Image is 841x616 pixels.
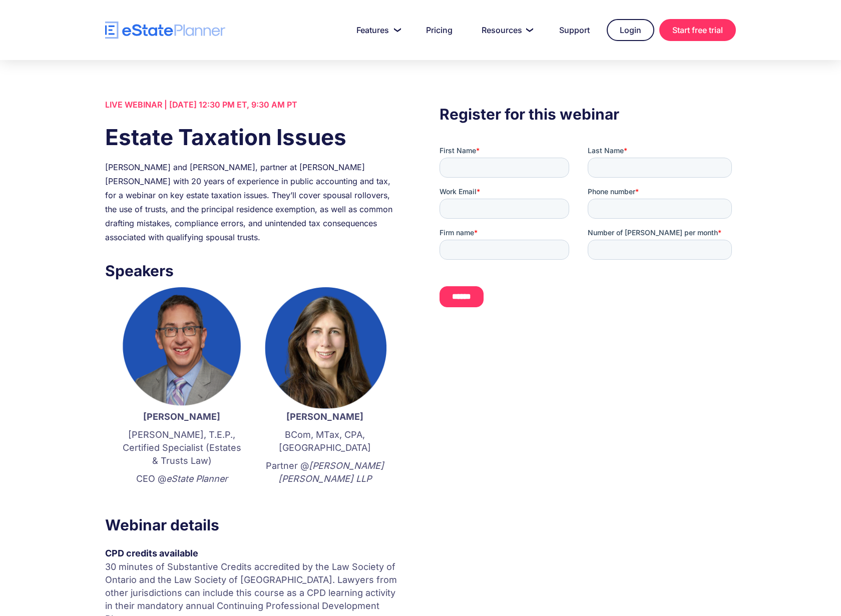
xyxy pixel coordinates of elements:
[547,20,602,40] a: Support
[105,22,225,39] a: home
[120,472,243,485] p: CEO @
[105,98,401,112] div: LIVE WEBINAR | [DATE] 12:30 PM ET, 9:30 AM PT
[470,20,542,40] a: Resources
[440,103,736,126] h3: Register for this webinar
[607,19,654,41] a: Login
[105,513,401,536] h3: Webinar details
[263,490,386,503] p: ‍
[105,122,401,153] h1: Estate Taxation Issues
[105,548,198,558] strong: CPD credits available
[414,20,465,40] a: Pricing
[143,411,220,422] strong: [PERSON_NAME]
[659,19,736,41] a: Start free trial
[286,411,363,422] strong: [PERSON_NAME]
[120,428,243,467] p: [PERSON_NAME], T.E.P., Certified Specialist (Estates & Trusts Law)
[105,160,401,244] div: [PERSON_NAME] and [PERSON_NAME], partner at [PERSON_NAME] [PERSON_NAME] with 20 years of experien...
[440,146,736,316] iframe: Form 0
[120,490,243,503] p: ‍
[278,460,384,484] em: [PERSON_NAME] [PERSON_NAME] LLP
[344,20,409,40] a: Features
[166,473,228,484] em: eState Planner
[263,428,386,454] p: BCom, MTax, CPA, [GEOGRAPHIC_DATA]
[105,259,401,282] h3: Speakers
[263,459,386,485] p: Partner @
